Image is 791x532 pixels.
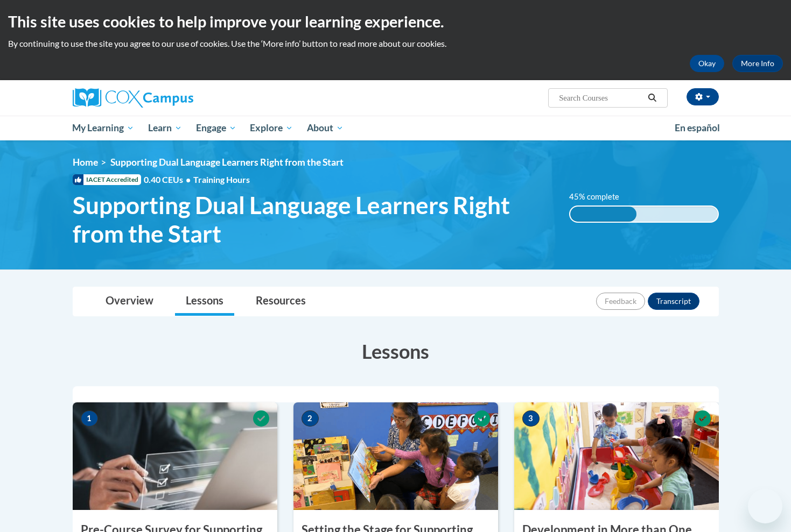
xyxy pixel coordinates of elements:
button: Transcript [648,293,699,310]
a: Lessons [175,287,234,316]
img: Cox Campus [73,88,193,108]
a: Explore [243,116,300,140]
div: Main menu [57,116,735,140]
span: • [186,174,191,185]
span: IACET Accredited [73,174,141,185]
a: About [300,116,351,140]
h2: This site uses cookies to help improve your learning experience. [8,11,783,32]
div: 45% complete [570,207,636,222]
span: Training Hours [193,174,250,185]
a: Cox Campus [73,88,277,108]
iframe: Button to launch messaging window [748,489,782,523]
a: Engage [189,116,243,140]
h3: Lessons [73,338,719,365]
iframe: Close message [669,463,691,485]
label: 45% complete [569,191,631,203]
img: Course Image [73,402,277,510]
span: 1 [81,410,98,427]
button: Okay [690,55,724,72]
a: En español [668,117,727,139]
p: By continuing to use the site you agree to our use of cookies. Use the ‘More info’ button to read... [8,38,783,49]
span: 3 [522,410,540,427]
img: Course Image [514,402,719,510]
a: Resources [245,287,317,316]
span: About [307,122,344,134]
span: En español [675,122,720,133]
span: My Learning [72,122,134,134]
span: Explore [250,122,293,134]
span: Engage [196,122,236,134]
button: Account Settings [687,88,719,105]
a: More Info [732,55,783,72]
span: Supporting Dual Language Learners Right from the Start [110,157,344,168]
input: Search Courses [558,91,644,104]
button: Feedback [596,293,645,310]
span: Supporting Dual Language Learners Right from the Start [73,191,554,248]
a: Overview [95,287,164,316]
span: Learn [148,122,182,134]
a: My Learning [66,116,142,140]
img: Course Image [293,402,498,510]
button: Search [644,91,660,104]
span: 0.40 CEUs [144,174,193,186]
a: Learn [141,116,189,140]
span: 2 [302,410,319,427]
a: Home [73,157,98,168]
